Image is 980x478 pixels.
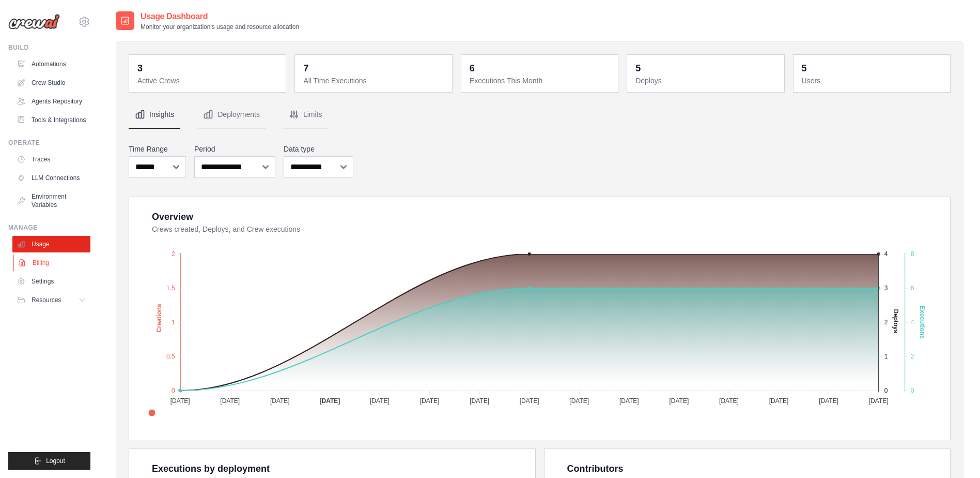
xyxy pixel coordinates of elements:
div: Operate [8,139,90,147]
tspan: 2 [172,250,175,258]
div: Executions by deployment [152,461,270,476]
tspan: [DATE] [869,397,889,405]
h2: Usage Dashboard [141,10,299,23]
a: Billing [13,255,91,271]
div: 5 [802,61,807,76]
a: Settings [12,273,90,290]
dt: Deploys [635,76,777,86]
a: Tools & Integrations [12,112,90,128]
text: Deploys [892,309,899,333]
dt: Executions This Month [470,76,612,86]
tspan: 0 [172,387,175,394]
div: 6 [470,61,475,76]
button: Resources [12,292,90,308]
tspan: [DATE] [319,397,340,405]
a: Crew Studio [12,74,90,91]
button: Logout [8,452,90,470]
a: Agents Repository [12,93,90,110]
tspan: 2 [911,353,914,360]
tspan: [DATE] [819,397,838,405]
tspan: 2 [884,319,888,326]
tspan: [DATE] [669,397,689,405]
label: Time Range [129,144,186,154]
tspan: [DATE] [470,397,489,405]
tspan: 3 [884,285,888,292]
tspan: [DATE] [719,397,739,405]
tspan: 0 [884,387,888,394]
span: Resources [32,296,61,304]
div: 3 [137,61,143,76]
a: Environment Variables [12,188,90,213]
tspan: [DATE] [569,397,589,405]
tspan: 1.5 [166,285,175,292]
div: 5 [635,61,641,76]
img: Logo [8,14,60,29]
tspan: 6 [911,285,914,292]
dt: All Time Executions [303,76,445,86]
dt: Active Crews [137,76,279,86]
button: Deployments [197,101,266,129]
tspan: [DATE] [520,397,539,405]
tspan: 1 [884,353,888,360]
tspan: [DATE] [170,397,190,405]
div: Build [8,43,90,52]
dt: Users [802,76,944,86]
a: Traces [12,151,90,168]
nav: Tabs [129,101,951,129]
text: Executions [919,306,926,339]
span: Logout [46,457,65,465]
div: 7 [303,61,308,76]
tspan: 4 [884,250,888,258]
tspan: 0 [911,387,914,394]
button: Insights [129,101,180,129]
a: Usage [12,236,90,252]
tspan: 4 [911,319,914,326]
tspan: [DATE] [370,397,390,405]
div: Contributors [567,461,624,476]
text: Creations [155,304,163,333]
label: Period [194,144,275,154]
tspan: [DATE] [769,397,789,405]
p: Monitor your organization's usage and resource allocation [141,23,299,31]
div: Overview [152,210,193,224]
tspan: [DATE] [619,397,639,405]
button: Limits [283,101,329,129]
tspan: 0.5 [166,353,175,360]
tspan: [DATE] [220,397,240,405]
a: LLM Connections [12,170,90,186]
tspan: [DATE] [270,397,290,405]
tspan: [DATE] [420,397,440,405]
tspan: 1 [172,319,175,326]
a: Automations [12,56,90,72]
dt: Crews created, Deploys, and Crew executions [152,224,938,234]
div: Manage [8,223,90,232]
label: Data type [284,144,353,154]
tspan: 8 [911,250,914,258]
